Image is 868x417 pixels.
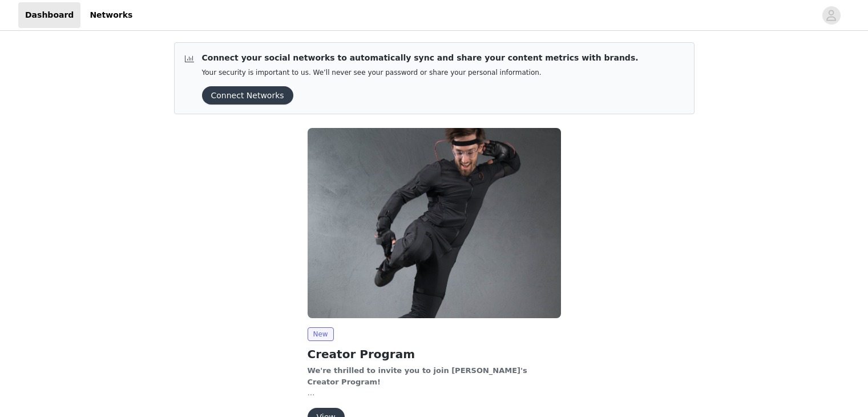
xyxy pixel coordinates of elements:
[18,2,80,28] a: Dashboard
[202,86,293,105] button: Connect Networks
[308,128,561,318] img: Rokoko
[202,52,639,64] p: Connect your social networks to automatically sync and share your content metrics with brands.
[83,2,139,28] a: Networks
[202,69,639,77] p: Your security is important to us. We’ll never see your password or share your personal information.
[308,327,334,341] span: New
[308,346,561,363] h2: Creator Program
[826,6,837,25] div: avatar
[308,366,527,386] strong: We're thrilled to invite you to join [PERSON_NAME]'s Creator Program!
